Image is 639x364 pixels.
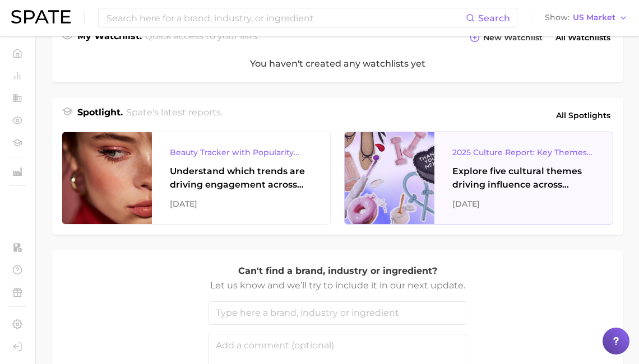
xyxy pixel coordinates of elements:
input: Type here a brand, industry or ingredient [209,301,466,325]
p: Let us know and we’ll try to include it in our next update. [209,278,466,293]
img: SPATE [11,10,71,24]
span: Show [545,15,569,21]
button: New Watchlist [467,30,545,45]
h2: Quick access to your lists. [145,30,259,45]
span: All Spotlights [556,109,610,122]
div: Beauty Tracker with Popularity Index [170,146,312,159]
span: All Watchlists [555,33,610,43]
a: All Spotlights [553,106,613,125]
input: Search here for a brand, industry, or ingredient [105,8,466,27]
span: Search [478,13,510,24]
h1: Spotlight. [77,106,123,125]
a: 2025 Culture Report: Key Themes That Are Shaping Consumer DemandExplore five cultural themes driv... [344,132,613,225]
p: Can't find a brand, industry or ingredient? [209,264,466,278]
h1: My Watchlist. [77,30,142,45]
h2: Spate's latest reports. [126,106,223,125]
a: All Watchlists [553,30,613,45]
a: Beauty Tracker with Popularity IndexUnderstand which trends are driving engagement across platfor... [62,132,331,225]
div: You haven't created any watchlists yet [52,45,623,82]
div: 2025 Culture Report: Key Themes That Are Shaping Consumer Demand [452,146,595,159]
div: [DATE] [170,197,312,211]
span: US Market [573,15,615,21]
div: Explore five cultural themes driving influence across beauty, food, and pop culture. [452,165,595,192]
span: New Watchlist [483,33,543,43]
div: Understand which trends are driving engagement across platforms in the skin, hair, makeup, and fr... [170,165,312,192]
div: [DATE] [452,197,595,211]
button: ShowUS Market [542,11,631,25]
a: Log out. Currently logged in with e-mail amanda.pittman@loreal.com. [9,338,26,355]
